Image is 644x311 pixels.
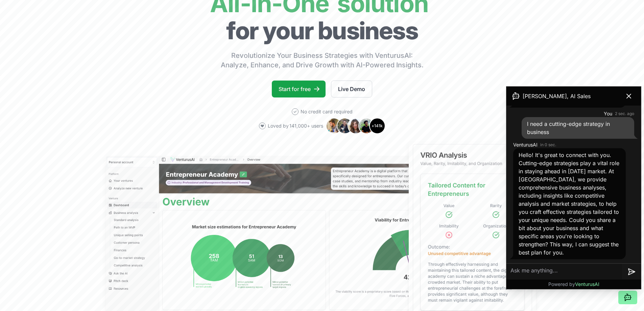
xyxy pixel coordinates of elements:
[358,118,375,134] img: Avatar 4
[513,141,538,148] span: VenturusAI
[519,152,619,256] span: Hello! It's great to connect with you. Cutting-edge strategies play a vital role in staying ahead...
[548,281,599,288] p: Powered by
[575,281,599,287] span: VenturusAI
[272,81,326,97] a: Start for free
[523,92,591,100] span: [PERSON_NAME], AI Sales
[337,118,353,134] img: Avatar 2
[331,81,372,97] a: Live Demo
[540,142,556,148] time: in 0 sec.
[604,110,612,117] span: You
[326,118,342,134] img: Avatar 1
[527,120,610,135] span: I need a cutting-edge strategy in business
[615,111,634,116] time: 2 sec. ago
[348,118,364,134] img: Avatar 3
